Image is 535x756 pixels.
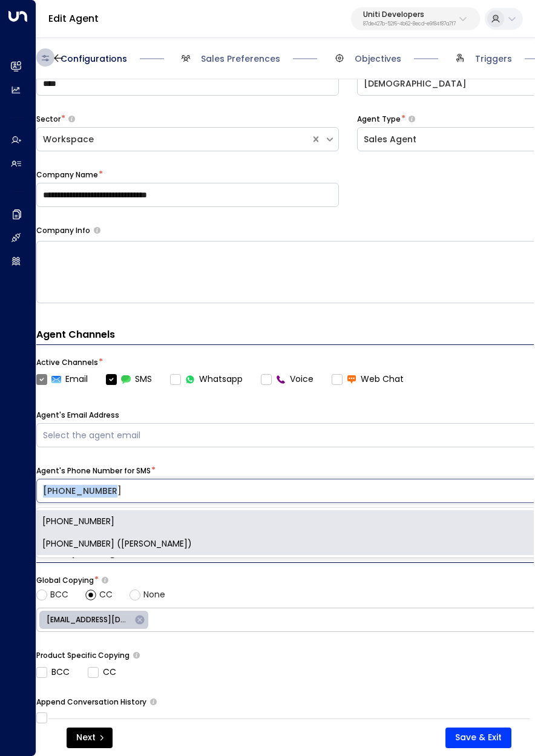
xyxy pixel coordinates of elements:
span: BCC [50,588,68,601]
label: CC [88,666,116,679]
button: Next [67,728,113,748]
label: BCC [36,666,70,679]
button: Save & Exit [445,728,511,748]
button: Choose whether the agent should include specific emails in the CC or BCC line of all outgoing ema... [102,576,108,584]
span: Triggers [475,53,512,65]
button: Uniti Developers87de427b-52f6-4b62-8ecd-e9f84f87a7f7 [351,7,480,30]
span: None [143,588,165,601]
span: Sales Preferences [201,53,280,65]
button: Only use if needed, as email clients normally append the conversation history to outgoing emails.... [150,698,157,705]
label: Company Info [36,225,90,236]
label: Whatsapp [170,373,243,386]
label: Global Copying [36,575,94,586]
button: Select whether your copilot will handle inquiries directly from leads or from brokers representin... [68,115,75,123]
button: Select whether your copilot will handle inquiries directly from leads or from brokers representin... [409,115,415,123]
div: Workspace [43,133,304,146]
label: Agent's Email Address [36,410,119,421]
button: Provide a brief overview of your company, including your industry, products or services, and any ... [94,227,100,234]
label: Email [36,373,88,386]
label: Append Conversation History [36,697,146,708]
span: CC [99,588,113,601]
div: [EMAIL_ADDRESS][DOMAIN_NAME] [39,611,148,629]
a: Edit Agent [48,12,99,25]
button: Determine if there should be product-specific CC or BCC rules for all of the agent’s emails. Sele... [133,652,140,659]
label: Agent Type [357,114,401,125]
label: Voice [261,373,313,386]
label: Product Specific Copying [36,650,130,661]
span: Objectives [355,53,401,65]
p: Uniti Developers [363,11,456,18]
label: Web Chat [332,373,404,386]
label: Agent's Phone Number for SMS [36,465,151,476]
label: Sector [36,114,61,125]
label: Company Name [36,169,98,180]
span: [EMAIL_ADDRESS][DOMAIN_NAME] [39,614,138,625]
p: 87de427b-52f6-4b62-8ecd-e9f84f87a7f7 [363,22,456,27]
label: SMS [106,373,152,386]
label: Active Channels [36,357,98,368]
span: Configurations [61,53,127,65]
